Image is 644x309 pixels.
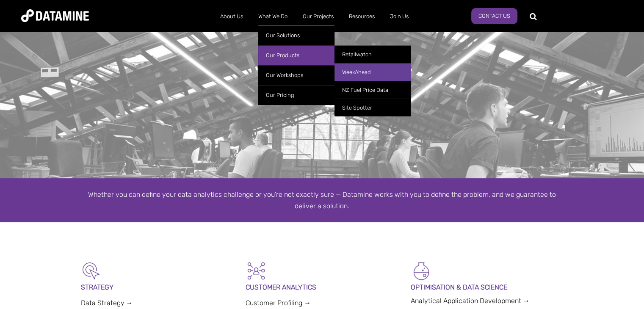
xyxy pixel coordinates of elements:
[213,6,251,28] a: About Us
[81,281,234,293] p: STRATEGY
[295,6,341,28] a: Our Projects
[81,189,564,212] div: Whether you can define your data analytics challenge or you’re not exactly sure — Datamine works ...
[411,260,432,281] img: Optimisation & Data Science
[334,45,411,63] a: Retailwatch
[81,260,102,281] img: Strategy-1
[411,297,530,305] a: Analytical Application Development →
[334,63,411,81] a: WeekAhead
[471,8,517,24] a: Contact Us
[81,299,133,307] a: Data Strategy →
[21,9,89,22] img: Datamine
[258,85,334,105] a: Our Pricing
[246,299,311,307] a: Customer Profiling →
[258,45,334,65] a: Our Products
[75,93,569,108] div: OUR SOLUTIONS
[251,6,295,28] a: What We Do
[246,281,398,293] p: CUSTOMER ANALYTICS
[341,6,382,28] a: Resources
[334,99,411,116] a: Site Spotter
[382,6,416,28] a: Join Us
[246,260,267,281] img: Customer Analytics
[411,281,564,293] p: OPTIMISATION & DATA SCIENCE
[258,25,334,45] a: Our Solutions
[258,65,334,85] a: Our Workshops
[334,81,411,99] a: NZ Fuel Price Data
